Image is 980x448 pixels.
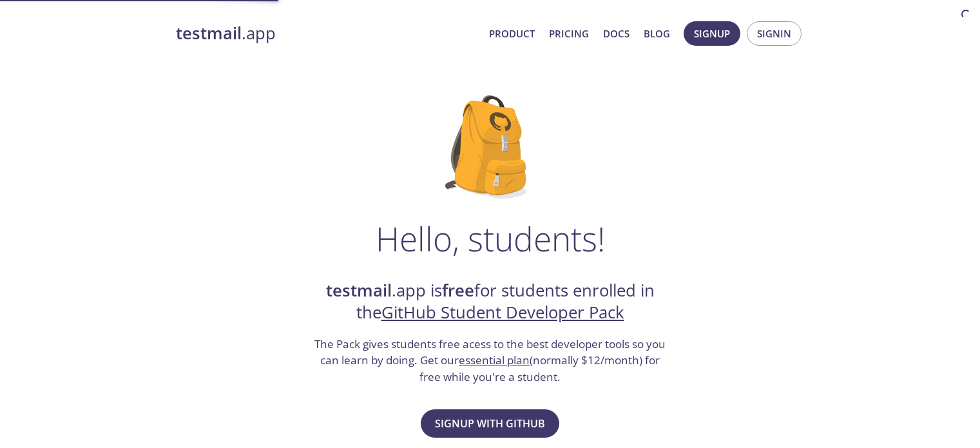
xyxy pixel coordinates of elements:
[445,95,535,199] img: github-student-backpack.png
[313,280,668,324] h2: .app is for students enrolled in the
[603,25,629,42] a: Docs
[489,25,535,42] a: Product
[176,22,242,44] strong: testmail
[549,25,589,42] a: Pricing
[313,336,668,385] h3: The Pack gives students free acess to the best developer tools so you can learn by doing. Get our...
[176,23,479,44] a: testmail.app
[757,25,791,42] span: Signin
[694,25,730,42] span: Signup
[435,414,545,433] span: Signup with GitHub
[326,279,392,302] strong: testmail
[442,279,474,302] strong: free
[421,409,559,438] button: Signup with GitHub
[459,353,530,367] a: essential plan
[684,21,740,46] button: Signup
[376,219,605,258] h1: Hello, students!
[381,301,624,324] a: GitHub Student Developer Pack
[644,25,670,42] a: Blog
[747,21,802,46] button: Signin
